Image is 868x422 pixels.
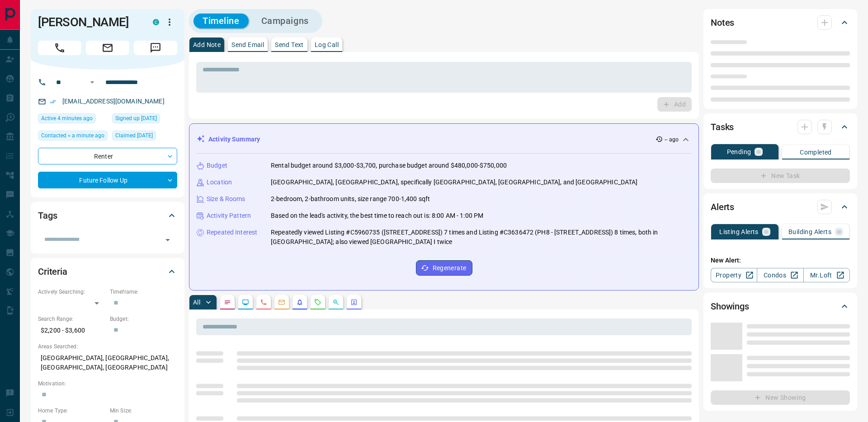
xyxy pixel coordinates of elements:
button: Regenerate [416,260,472,276]
span: Claimed [DATE] [115,131,153,140]
p: -- ago [665,136,679,144]
span: Signed up [DATE] [115,114,157,123]
div: Showings [711,295,850,317]
a: [EMAIL_ADDRESS][DOMAIN_NAME] [62,98,165,105]
h2: Tags [38,208,57,223]
div: Activity Summary-- ago [197,131,691,148]
h1: [PERSON_NAME] [38,15,139,29]
div: Tue Oct 14 2025 [38,113,108,126]
p: New Alert: [711,256,850,265]
span: Message [134,41,177,55]
svg: Notes [224,299,231,306]
svg: Requests [314,299,321,306]
h2: Tasks [711,120,734,134]
p: Min Size: [110,407,177,415]
p: Areas Searched: [38,342,177,351]
a: Mr.Loft [803,268,850,282]
span: Active 4 minutes ago [41,114,93,123]
button: Campaigns [252,14,318,28]
svg: Opportunities [332,299,340,306]
p: Search Range: [38,315,105,323]
p: Motivation: [38,380,177,388]
p: Pending [727,149,751,155]
p: [GEOGRAPHIC_DATA], [GEOGRAPHIC_DATA], specifically [GEOGRAPHIC_DATA], [GEOGRAPHIC_DATA], and [GEO... [271,178,637,187]
div: Tue Oct 14 2025 [38,131,108,143]
div: Notes [711,12,850,33]
svg: Calls [260,299,267,306]
div: Mon Sep 22 2025 [112,131,177,143]
h2: Criteria [38,264,67,279]
svg: Emails [278,299,285,306]
span: Email [86,41,129,55]
svg: Agent Actions [350,299,358,306]
svg: Email Verified [50,98,56,105]
p: Rental budget around $3,000-$3,700, purchase budget around $480,000-$750,000 [271,161,507,170]
p: Repeatedly viewed Listing #C5960735 ([STREET_ADDRESS]) 7 times and Listing #C3636472 (PH8 - [STRE... [271,228,691,247]
div: condos.ca [153,19,159,25]
p: $2,200 - $3,600 [38,323,105,338]
p: Repeated Interest [207,228,257,237]
p: Building Alerts [788,229,831,235]
p: [GEOGRAPHIC_DATA], [GEOGRAPHIC_DATA], [GEOGRAPHIC_DATA], [GEOGRAPHIC_DATA] [38,351,177,375]
svg: Listing Alerts [296,299,303,306]
button: Timeline [193,14,249,28]
p: Home Type: [38,407,105,415]
p: 2-bedroom, 2-bathroom units, size range 700-1,400 sqft [271,194,430,204]
span: Contacted < a minute ago [41,131,104,140]
div: Future Follow Up [38,172,177,188]
p: Activity Pattern [207,211,251,220]
p: All [193,299,200,305]
p: Actively Searching: [38,288,105,296]
div: Tags [38,205,177,226]
div: Mon Sep 22 2025 [112,113,177,126]
p: Size & Rooms [207,194,245,204]
p: Budget [207,161,227,170]
div: Alerts [711,196,850,218]
h2: Notes [711,15,734,30]
p: Location [207,178,232,187]
p: Based on the lead's activity, the best time to reach out is: 8:00 AM - 1:00 PM [271,211,483,220]
p: Send Email [231,42,264,48]
div: Renter [38,148,177,164]
p: Log Call [315,42,339,48]
h2: Showings [711,299,749,314]
p: Send Text [275,42,304,48]
p: Listing Alerts [719,229,759,235]
h2: Alerts [711,200,734,214]
div: Tasks [711,116,850,138]
span: Call [38,41,81,55]
p: Activity Summary [208,135,260,144]
a: Condos [757,268,803,282]
button: Open [161,234,174,246]
p: Completed [800,149,832,155]
p: Budget: [110,315,177,323]
button: Open [87,77,98,88]
p: Add Note [193,42,221,48]
div: Criteria [38,261,177,282]
svg: Lead Browsing Activity [242,299,249,306]
p: Timeframe: [110,288,177,296]
a: Property [711,268,757,282]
